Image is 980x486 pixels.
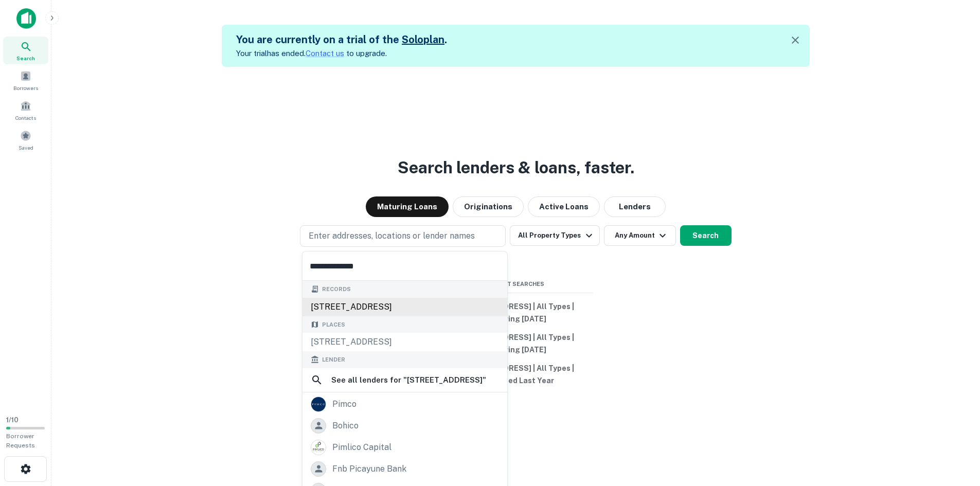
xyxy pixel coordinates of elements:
[3,37,48,64] a: Search
[3,96,48,124] a: Contacts
[322,285,351,294] span: Records
[366,196,449,217] button: Maturing Loans
[332,461,406,477] div: fnb picayune bank
[302,437,507,458] a: pimlico capital
[236,47,447,60] p: Your trial has ended. to upgrade.
[6,416,19,424] span: 1 / 10
[604,196,666,217] button: Lenders
[439,297,593,328] button: [STREET_ADDRESS] | All Types | Maturing [DATE]
[929,404,980,453] iframe: Chat Widget
[331,374,486,386] h6: See all lenders for " [STREET_ADDRESS] "
[236,32,447,47] h5: You are currently on a trial of the .
[16,8,36,29] img: capitalize-icon.png
[528,196,600,217] button: Active Loans
[439,328,593,359] button: [STREET_ADDRESS] | All Types | Maturing [DATE]
[311,440,326,455] img: picture
[309,230,475,242] p: Enter addresses, locations or lender names
[19,143,33,152] span: Saved
[332,440,391,455] div: pimlico capital
[322,355,345,364] span: Lender
[302,393,507,415] a: pimco
[300,225,506,247] button: Enter addresses, locations or lender names
[604,225,676,246] button: Any Amount
[3,66,48,94] a: Borrowers
[332,418,359,434] div: bohico
[453,196,524,217] button: Originations
[6,433,35,449] span: Borrower Requests
[3,126,48,154] a: Saved
[302,415,507,437] a: bohico
[302,333,507,351] div: [STREET_ADDRESS]
[322,320,345,329] span: Places
[439,280,593,289] span: Recent Searches
[15,114,36,122] span: Contacts
[16,54,35,62] span: Search
[680,225,732,246] button: Search
[311,397,326,411] img: picture
[13,84,38,92] span: Borrowers
[439,359,593,390] button: [STREET_ADDRESS] | All Types | Originated Last Year
[332,397,357,412] div: pimco
[306,49,344,58] a: Contact us
[510,225,599,246] button: All Property Types
[402,33,444,46] a: Soloplan
[302,298,507,316] div: [STREET_ADDRESS]
[302,458,507,480] a: fnb picayune bank
[398,155,634,180] h3: Search lenders & loans, faster.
